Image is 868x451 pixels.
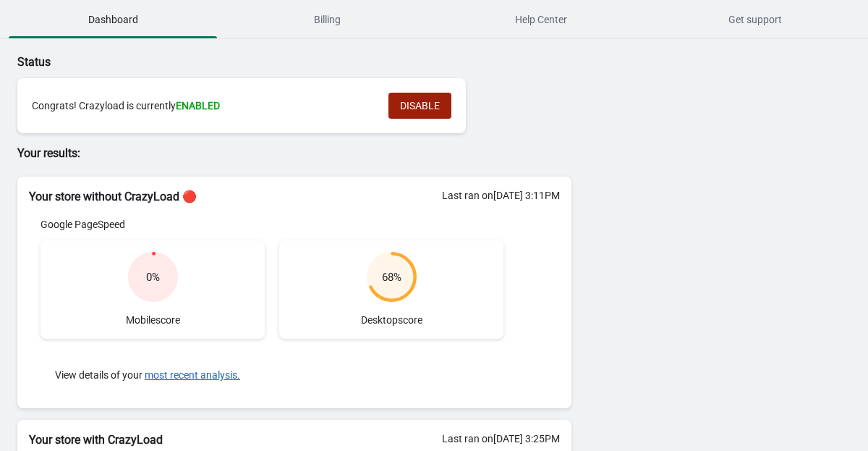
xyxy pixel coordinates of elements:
h2: Your store without CrazyLoad 🔴 [29,188,560,206]
span: Dashboard [9,7,217,33]
div: Congrats! Crazyload is currently [32,98,374,113]
p: Status [17,54,571,71]
span: Get support [651,7,859,33]
div: View details of your [41,353,503,397]
div: Google PageSpeed [41,217,503,232]
span: Billing [223,7,431,33]
p: Your results: [17,145,571,162]
div: 68 % [382,270,401,284]
span: DISABLE [400,100,440,111]
div: Mobile score [41,240,265,339]
div: 0 % [146,270,160,284]
span: Help Center [437,7,645,33]
div: Last ran on [DATE] 3:11PM [442,188,560,203]
button: most recent analysis. [145,369,240,381]
div: Last ran on [DATE] 3:25PM [442,431,560,446]
h2: Your store with CrazyLoad [29,431,560,449]
button: DISABLE [388,93,451,119]
button: Dashboard [6,1,220,38]
div: Desktop score [279,240,503,339]
span: ENABLED [176,100,220,111]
